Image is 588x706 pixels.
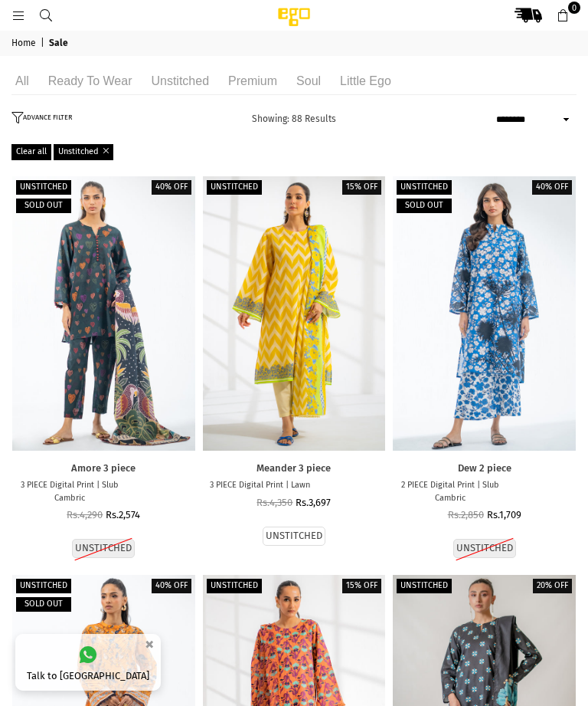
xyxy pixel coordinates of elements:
[207,180,262,195] label: Unstitched
[12,176,195,451] a: Amore 3 piece
[487,509,521,520] span: Rs.1,709
[11,67,33,95] li: All
[248,6,340,28] img: Ego
[12,462,195,475] a: Amore 3 piece
[106,509,140,520] span: Rs.2,574
[11,112,76,127] button: ADVANCE FILTER
[405,200,443,210] span: Sold out
[75,542,132,555] label: UNSTITCHED
[12,479,127,504] p: 3 PIECE Digital Print | Slub Cambric
[549,2,577,29] a: 0
[203,176,386,451] a: Meander 3 piece
[292,67,325,95] li: Soul
[256,497,292,508] span: Rs.4,350
[224,67,281,95] li: Premium
[49,38,70,50] span: Sale
[140,632,158,657] button: ×
[24,200,63,210] span: Sold out
[296,497,331,508] span: Rs.3,697
[41,38,47,50] span: |
[203,462,386,475] a: Meander 3 piece
[54,144,113,159] a: Unstitched
[16,180,71,195] label: Unstitched
[252,113,336,124] span: Showing: 88 Results
[342,180,381,195] label: 15% off
[32,9,60,21] a: Search
[24,599,63,609] span: Sold out
[393,462,576,475] a: Dew 2 piece
[44,67,136,95] li: Ready to wear
[207,579,262,593] label: Unstitched
[456,542,513,555] label: UNSTITCHED
[147,67,213,95] li: Unstitched
[152,180,191,195] label: 40% off
[336,67,395,95] li: Little ego
[532,180,572,195] label: 40% off
[5,9,32,21] a: Menu
[393,176,576,451] a: Dew 2 piece
[266,530,322,543] label: UNSTITCHED
[67,509,103,520] span: Rs.4,290
[393,479,508,504] p: 2 PIECE Digital Print | Slub Cambric
[11,38,38,50] a: Home
[203,479,318,492] p: 3 PIECE Digital Print | Lawn
[397,180,452,195] label: Unstitched
[16,579,71,593] label: Unstitched
[11,144,51,159] a: Clear all
[342,579,381,593] label: 15% off
[15,634,161,691] a: Talk to [GEOGRAPHIC_DATA]
[397,579,452,593] label: Unstitched
[448,509,484,520] span: Rs.2,850
[152,579,191,593] label: 40% off
[568,2,580,14] span: 0
[533,579,572,593] label: 20% off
